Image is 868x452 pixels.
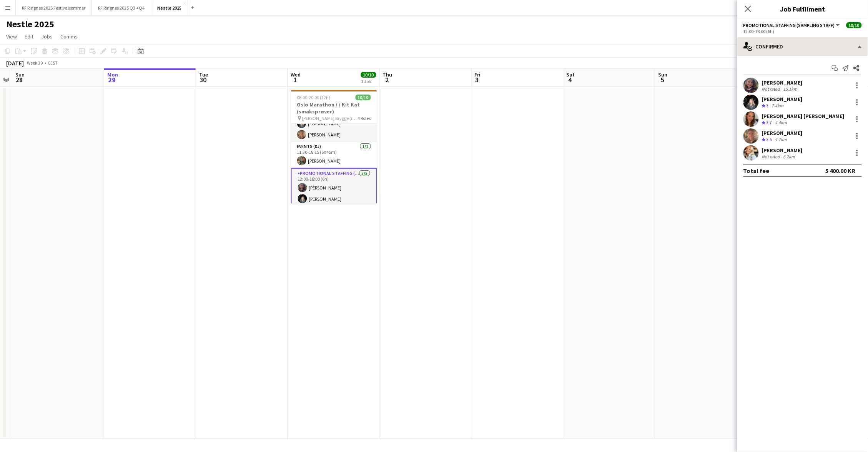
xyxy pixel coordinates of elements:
[22,32,37,42] a: Edit
[198,75,208,84] span: 30
[356,95,371,100] span: 10/10
[567,71,575,78] span: Sat
[826,167,856,174] div: 5 400.00 KR
[762,154,782,160] div: Not rated
[767,136,772,142] span: 3.5
[782,154,797,160] div: 6.2km
[16,0,92,15] button: RF Ringnes 2025 Festivalsommer
[743,22,835,28] span: Promotional Staffing (Sampling Staff)
[361,78,376,84] div: 1 Job
[474,75,481,84] span: 3
[743,28,862,34] div: 12:00-18:00 (6h)
[38,32,56,42] a: Jobs
[291,168,377,243] app-card-role: Promotional Staffing (Sampling Staff)5/512:00-18:00 (6h)[PERSON_NAME][PERSON_NAME]
[737,4,868,14] h3: Job Fulfilment
[762,96,803,103] div: [PERSON_NAME]
[3,32,20,42] a: View
[6,59,24,67] div: [DATE]
[737,37,868,56] div: Confirmed
[291,71,301,78] span: Wed
[762,113,845,120] div: [PERSON_NAME] [PERSON_NAME]
[657,75,668,84] span: 5
[290,75,301,84] span: 1
[762,147,803,154] div: [PERSON_NAME]
[57,32,81,42] a: Comms
[382,75,392,84] span: 2
[762,86,782,92] div: Not rated
[383,71,392,78] span: Thu
[106,75,118,84] span: 29
[782,86,799,92] div: 15.1km
[199,71,208,78] span: Tue
[25,33,33,40] span: Edit
[48,60,58,66] div: CEST
[41,33,53,40] span: Jobs
[14,75,25,84] span: 28
[291,101,377,115] h3: Oslo Marathon / / Kit Kat (smaksprøver)
[151,0,188,15] button: Nestle 2025
[358,115,371,121] span: 4 Roles
[297,95,331,100] span: 08:00-20:00 (12h)
[291,142,377,168] app-card-role: Events (DJ)1/111:30-18:15 (6h45m)[PERSON_NAME]
[107,71,118,78] span: Mon
[767,120,772,125] span: 3.7
[846,22,862,28] span: 10/10
[565,75,575,84] span: 4
[15,71,25,78] span: Sun
[767,103,769,108] span: 3
[743,167,770,174] div: Total fee
[774,120,789,126] div: 4.4km
[302,115,358,121] span: [PERSON_NAME] Brygge (rett over [PERSON_NAME])
[762,79,803,86] div: [PERSON_NAME]
[770,103,785,109] div: 7.4km
[743,22,841,28] button: Promotional Staffing (Sampling Staff)
[291,105,377,142] app-card-role: Events (Rigger)2/208:00-12:00 (4h)[PERSON_NAME][PERSON_NAME]
[291,90,377,204] app-job-card: 08:00-20:00 (12h)10/10Oslo Marathon / / Kit Kat (smaksprøver) [PERSON_NAME] Brygge (rett over [PE...
[92,0,151,15] button: RF Ringnes 2025 Q3 +Q4
[475,71,481,78] span: Fri
[6,33,17,40] span: View
[774,136,789,143] div: 4.7km
[658,71,668,78] span: Sun
[361,72,376,78] span: 10/10
[762,130,803,136] div: [PERSON_NAME]
[60,33,78,40] span: Comms
[25,60,45,66] span: Week 39
[6,18,54,30] h1: Nestle 2025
